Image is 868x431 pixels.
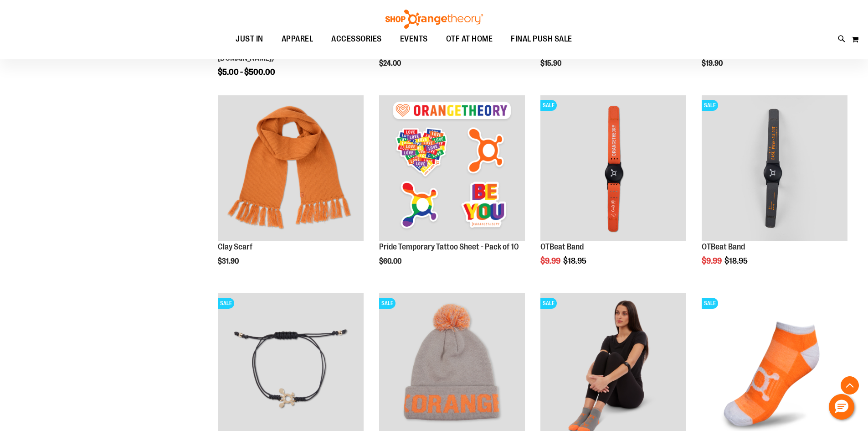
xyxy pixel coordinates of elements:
a: APPAREL [272,29,323,50]
div: product [375,91,529,289]
span: $18.95 [724,256,749,265]
span: SALE [702,298,718,309]
a: OTBeat BandSALE [702,95,847,243]
a: Pride Temporary Tattoo Sheet - Pack of 10 [379,242,519,251]
a: OTBeat BandSALE [540,95,686,243]
span: SALE [540,100,557,111]
img: Shop Orangetheory [384,10,484,29]
a: Pride Temporary Tattoo Sheet - Pack of 10 [379,95,525,243]
span: SALE [218,298,234,309]
a: Clay Scarf [218,242,252,251]
a: JUST IN [226,29,272,50]
a: Clay Scarf [218,95,364,243]
a: EVENTS [391,29,437,50]
span: FINAL PUSH SALE [511,29,572,49]
span: ACCESSORIES [331,29,382,49]
span: $5.00 - $500.00 [218,68,275,77]
span: $24.00 [379,59,402,68]
span: SALE [702,100,718,111]
span: $9.99 [540,256,562,265]
span: $15.90 [540,59,563,68]
span: $9.99 [702,256,723,265]
button: Hello, have a question? Let’s chat. [829,394,854,420]
span: EVENTS [400,29,428,49]
a: OTF AT HOME [437,29,502,50]
span: $19.90 [702,59,724,68]
a: OTBeat Band [540,242,584,251]
div: product [213,91,368,289]
span: APPAREL [282,29,313,49]
span: SALE [379,298,395,309]
img: Pride Temporary Tattoo Sheet - Pack of 10 [379,95,525,241]
span: OTF AT HOME [446,29,493,49]
img: OTBeat Band [540,95,686,241]
span: $18.95 [563,256,588,265]
span: SALE [540,298,557,309]
span: $60.00 [379,257,403,265]
span: $31.90 [218,257,240,265]
span: JUST IN [236,29,263,49]
img: Clay Scarf [218,95,364,241]
div: product [536,91,691,289]
a: OTBeat Band [702,242,745,251]
button: Back To Top [841,376,859,395]
a: ACCESSORIES [322,29,391,49]
div: product [697,91,852,289]
img: OTBeat Band [702,95,847,241]
a: FINAL PUSH SALE [502,29,581,50]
